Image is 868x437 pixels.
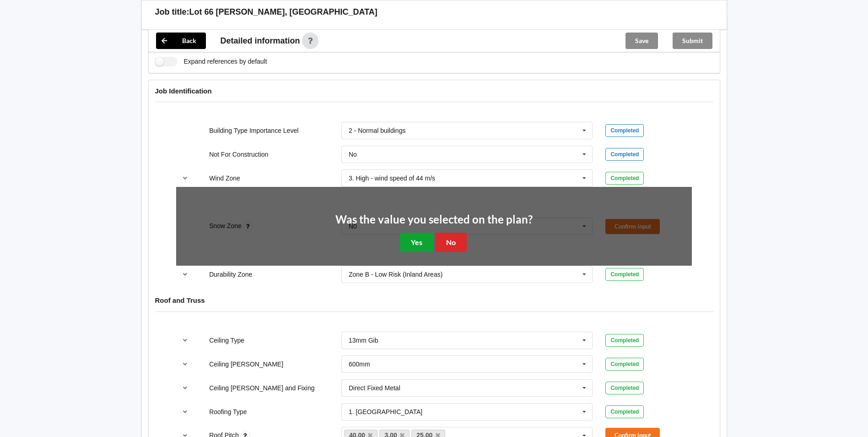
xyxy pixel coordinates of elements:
[605,334,644,347] div: Completed
[209,151,268,158] label: Not For Construction
[605,124,644,137] div: Completed
[605,405,644,418] div: Completed
[176,404,194,420] button: reference-toggle
[349,385,400,391] div: Direct Fixed Metal
[349,271,442,278] div: Zone B - Low Risk (Inland Areas)
[176,266,194,283] button: reference-toggle
[349,175,435,181] div: 3. High - wind speed of 44 m/s
[349,337,378,344] div: 13mm Gib
[176,380,194,396] button: reference-toggle
[435,233,467,251] button: No
[209,271,252,278] label: Durability Zone
[605,148,644,161] div: Completed
[155,87,713,95] h4: Job Identification
[209,175,240,182] label: Wind Zone
[349,127,406,134] div: 2 - Normal buildings
[349,151,357,158] div: No
[605,358,644,371] div: Completed
[209,361,283,368] label: Ceiling [PERSON_NAME]
[209,127,298,134] label: Building Type Importance Level
[176,356,194,372] button: reference-toggle
[221,37,300,45] span: Detailed information
[209,337,244,344] label: Ceiling Type
[189,7,377,17] h3: Lot 66 [PERSON_NAME], [GEOGRAPHIC_DATA]
[209,384,314,392] label: Ceiling [PERSON_NAME] and Fixing
[400,233,433,251] button: Yes
[155,57,267,66] label: Expand references by default
[605,268,644,281] div: Completed
[156,33,206,49] button: Back
[605,382,644,394] div: Completed
[349,409,422,415] div: 1. [GEOGRAPHIC_DATA]
[349,361,370,367] div: 600mm
[176,332,194,349] button: reference-toggle
[176,170,194,186] button: reference-toggle
[155,7,189,17] h3: Job title:
[335,213,533,227] h2: Was the value you selected on the plan?
[155,296,713,305] h4: Roof and Truss
[605,172,644,185] div: Completed
[209,408,247,415] label: Roofing Type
